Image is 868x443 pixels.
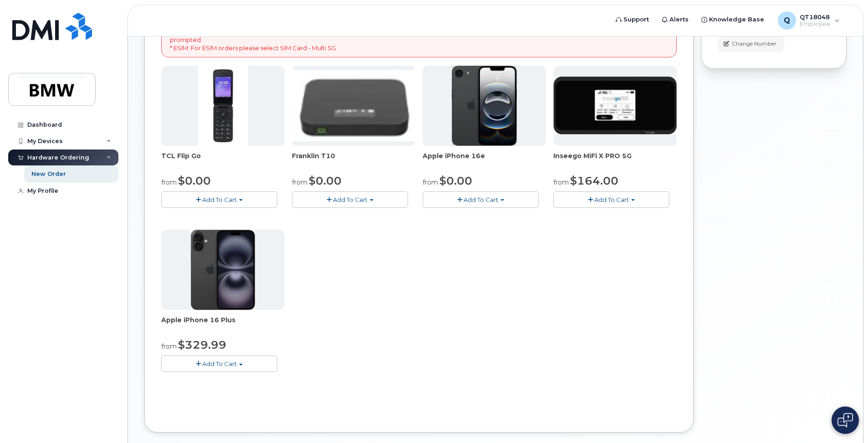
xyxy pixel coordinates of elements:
img: Open chat [837,413,853,428]
span: Add To Cart [202,196,237,203]
small: from [161,342,177,350]
div: Franklin T10 [292,151,415,170]
button: Add To Cart [161,355,277,371]
span: $0.00 [439,174,472,187]
small: from [423,178,438,186]
button: Add To Cart [292,191,408,207]
img: iphone_16_plus.png [191,230,255,310]
img: cut_small_inseego_5G.jpg [553,77,677,134]
span: Add To Cart [594,196,629,203]
span: Add To Cart [333,196,368,203]
img: t10.jpg [292,70,415,141]
small: from [161,178,177,186]
small: from [292,178,307,186]
button: Add To Cart [553,191,669,207]
span: Q [784,15,790,26]
span: Add To Cart [464,196,498,203]
button: Add To Cart [423,191,539,207]
span: Employee [800,21,830,28]
button: Add To Cart [161,191,277,207]
span: $0.00 [178,174,211,187]
div: Apple iPhone 16e [423,151,546,170]
span: QT18048 [800,13,830,21]
div: QT18048 [771,11,846,30]
img: TCL_FLIP_MODE.jpg [198,66,248,146]
span: Add To Cart [202,360,237,367]
img: iphone16e.png [452,66,517,146]
span: $164.00 [570,174,618,187]
small: from [553,178,569,186]
a: Knowledge Base [695,10,771,29]
span: $0.00 [309,174,342,187]
button: Change Number [718,36,784,52]
a: Support [609,10,655,29]
div: TCL Flip Go [161,151,285,170]
span: $329.99 [178,338,226,351]
div: Apple iPhone 16 Plus [161,315,285,334]
span: Knowledge Base [709,15,764,24]
span: Change Number [732,40,776,48]
span: Alerts [669,15,689,24]
div: Inseego MiFi X PRO 5G [553,151,677,170]
span: Support [623,15,649,24]
a: Alerts [655,10,695,29]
